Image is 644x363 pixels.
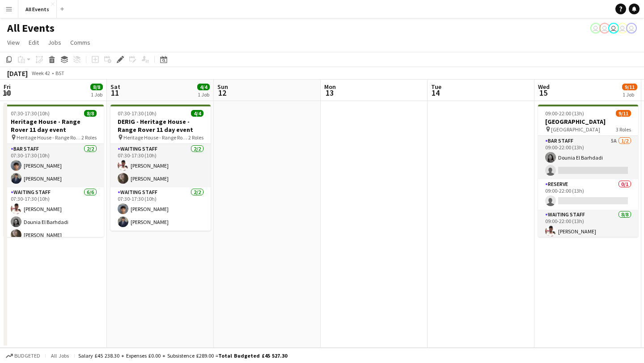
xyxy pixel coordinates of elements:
[622,84,637,90] span: 9/11
[537,88,550,98] span: 15
[91,91,102,98] div: 1 Job
[216,88,228,98] span: 12
[110,83,120,91] span: Sat
[25,37,42,48] a: Edit
[616,110,631,117] span: 9/11
[538,105,638,237] app-job-card: 09:00-22:00 (13h)9/11[GEOGRAPHIC_DATA] [GEOGRAPHIC_DATA]3 RolesBar Staff5A1/209:00-22:00 (13h)Dou...
[626,23,637,34] app-user-avatar: Nathan Wong
[538,118,638,126] h3: [GEOGRAPHIC_DATA]
[55,70,64,76] div: BST
[4,351,42,361] button: Budgeted
[110,187,211,231] app-card-role: Waiting Staff2/207:30-17:30 (10h)[PERSON_NAME][PERSON_NAME]
[324,83,336,91] span: Mon
[17,134,81,141] span: Heritage House - Range Rover 11 day event
[217,83,228,91] span: Sun
[81,134,97,141] span: 2 Roles
[109,88,120,98] span: 11
[545,110,584,117] span: 09:00-22:00 (13h)
[4,105,104,237] app-job-card: 07:30-17:30 (10h)8/8Heritage House - Range Rover 11 day event Heritage House - Range Rover 11 day...
[431,83,441,91] span: Tue
[191,110,203,117] span: 4/4
[7,69,28,78] div: [DATE]
[84,110,97,117] span: 8/8
[67,37,94,48] a: Comms
[590,23,601,34] app-user-avatar: Nathan Wong
[608,23,619,34] app-user-avatar: Nathan Wong
[30,70,52,76] span: Week 42
[188,134,203,141] span: 2 Roles
[49,352,71,359] span: All jobs
[197,84,210,90] span: 4/4
[616,126,631,133] span: 3 Roles
[538,83,550,91] span: Wed
[2,88,11,98] span: 10
[617,23,628,34] app-user-avatar: Nathan Wong
[599,23,610,34] app-user-avatar: Nathan Wong
[323,88,336,98] span: 13
[4,83,11,91] span: Fri
[78,352,287,359] div: Salary £45 238.30 + Expenses £0.00 + Subsistence £289.00 =
[14,353,40,359] span: Budgeted
[7,38,20,46] span: View
[4,144,104,187] app-card-role: Bar Staff2/207:30-17:30 (10h)[PERSON_NAME][PERSON_NAME]
[29,38,39,46] span: Edit
[48,38,61,46] span: Jobs
[110,144,211,187] app-card-role: Waiting Staff2/207:30-17:30 (10h)[PERSON_NAME][PERSON_NAME]
[123,134,188,141] span: Heritage House - Range Rover 11 day event
[4,187,104,283] app-card-role: Waiting Staff6/607:30-17:30 (10h)[PERSON_NAME]Dounia El Barhdadi[PERSON_NAME]
[110,105,211,231] app-job-card: 07:30-17:30 (10h)4/4DERIG - Heritage House - Range Rover 11 day event Heritage House - Range Rove...
[538,136,638,179] app-card-role: Bar Staff5A1/209:00-22:00 (13h)Dounia El Barhdadi
[4,37,23,48] a: View
[70,38,90,46] span: Comms
[110,118,211,134] h3: DERIG - Heritage House - Range Rover 11 day event
[538,210,638,331] app-card-role: Waiting Staff8/809:00-22:00 (13h)[PERSON_NAME]
[90,84,103,90] span: 8/8
[18,0,57,18] button: All Events
[218,352,287,359] span: Total Budgeted £45 527.30
[198,91,209,98] div: 1 Job
[538,179,638,210] app-card-role: Reserve0/109:00-22:00 (13h)
[623,91,637,98] div: 1 Job
[44,37,65,48] a: Jobs
[551,126,600,133] span: [GEOGRAPHIC_DATA]
[11,110,50,117] span: 07:30-17:30 (10h)
[4,118,104,134] h3: Heritage House - Range Rover 11 day event
[7,21,55,35] h1: All Events
[118,110,157,117] span: 07:30-17:30 (10h)
[430,88,441,98] span: 14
